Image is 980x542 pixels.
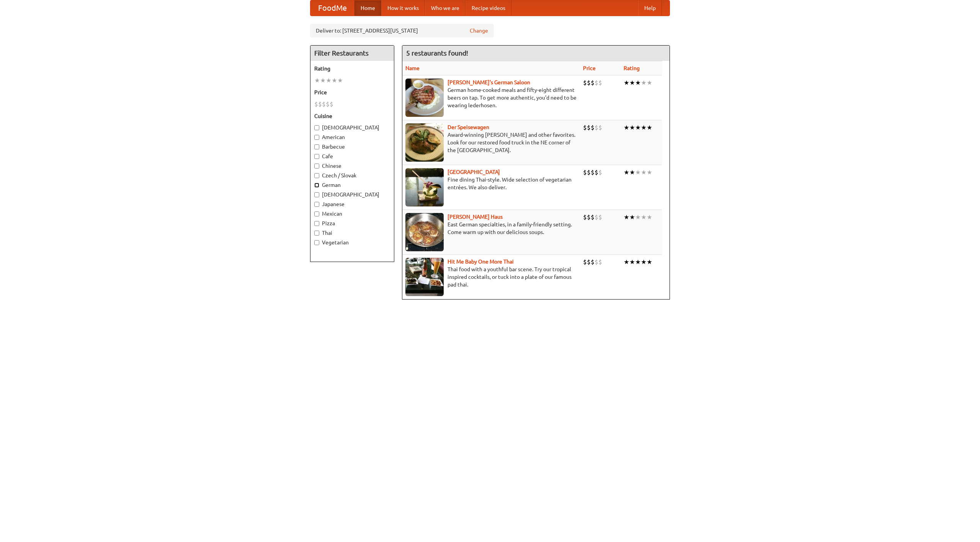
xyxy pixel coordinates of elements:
a: Der Speisewagen [448,124,489,130]
label: Mexican [314,210,390,218]
a: [PERSON_NAME]'s German Saloon [448,79,530,85]
li: $ [591,168,595,177]
li: ★ [647,79,652,87]
a: Recipe videos [465,0,511,16]
input: Pizza [314,221,319,226]
li: ★ [624,258,629,266]
li: $ [330,100,333,108]
li: $ [598,79,602,87]
li: ★ [624,213,629,221]
input: Cafe [314,154,319,159]
label: Cafe [314,152,390,160]
li: ★ [629,168,635,177]
label: Thai [314,229,390,237]
input: Barbecue [314,144,319,149]
input: Vegetarian [314,240,319,245]
li: $ [591,258,595,266]
a: Price [583,65,596,71]
div: Deliver to: [STREET_ADDRESS][US_STATE] [310,24,494,38]
li: $ [587,258,591,266]
li: $ [583,213,587,221]
li: ★ [624,168,629,177]
img: babythai.jpg [405,258,444,296]
li: $ [583,123,587,132]
a: Who we are [425,0,465,16]
label: Vegetarian [314,239,390,246]
li: $ [587,79,591,87]
li: $ [591,123,595,132]
input: American [314,135,319,140]
input: Mexican [314,211,319,216]
li: ★ [641,168,647,177]
a: Name [405,65,420,71]
li: $ [591,79,595,87]
li: ★ [629,213,635,221]
li: ★ [635,123,641,132]
p: East German specialties, in a family-friendly setting. Come warm up with our delicious soups. [405,221,577,236]
li: $ [322,100,326,108]
li: ★ [629,123,635,132]
li: ★ [314,76,320,85]
li: ★ [624,123,629,132]
ng-pluralize: 5 restaurants found! [406,49,468,57]
h5: Cuisine [314,112,390,120]
li: ★ [641,213,647,221]
label: Czech / Slovak [314,172,390,179]
li: ★ [641,123,647,132]
li: ★ [635,258,641,266]
label: American [314,133,390,141]
input: Czech / Slovak [314,173,319,178]
li: $ [591,213,595,221]
p: German home-cooked meals and fifty-eight different beers on tap. To get more authentic, you'd nee... [405,86,577,109]
a: Hit Me Baby One More Thai [448,259,514,265]
li: $ [583,79,587,87]
li: ★ [624,79,629,87]
label: [DEMOGRAPHIC_DATA] [314,124,390,131]
li: $ [598,258,602,266]
p: Award-winning [PERSON_NAME] and other favorites. Look for our restored food truck in the NE corne... [405,131,577,154]
p: Fine dining Thai-style. Wide selection of vegetarian entrées. We also deliver. [405,176,577,191]
li: ★ [337,76,343,85]
a: Home [354,0,381,16]
li: ★ [647,258,652,266]
input: Thai [314,231,319,236]
li: $ [595,168,598,177]
li: ★ [647,123,652,132]
input: [DEMOGRAPHIC_DATA] [314,192,319,197]
li: $ [583,168,587,177]
input: Chinese [314,164,319,169]
li: $ [595,79,598,87]
li: ★ [326,76,332,85]
li: ★ [629,79,635,87]
li: $ [326,100,330,108]
h5: Rating [314,65,390,72]
a: [PERSON_NAME] Haus [448,214,503,220]
label: Japanese [314,200,390,208]
input: German [314,183,319,188]
input: Japanese [314,202,319,207]
h4: Filter Restaurants [310,46,394,61]
li: ★ [635,79,641,87]
li: ★ [647,168,652,177]
li: $ [595,213,598,221]
label: Barbecue [314,143,390,151]
h5: Price [314,88,390,96]
a: How it works [381,0,425,16]
img: speisewagen.jpg [405,123,444,162]
p: Thai food with a youthful bar scene. Try our tropical inspired cocktails, or tuck into a plate of... [405,265,577,288]
li: $ [598,168,602,177]
img: kohlhaus.jpg [405,213,444,251]
li: ★ [647,213,652,221]
li: ★ [635,168,641,177]
li: ★ [320,76,326,85]
li: $ [583,258,587,266]
li: $ [598,123,602,132]
li: $ [598,213,602,221]
li: ★ [629,258,635,266]
a: [GEOGRAPHIC_DATA] [448,169,500,175]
